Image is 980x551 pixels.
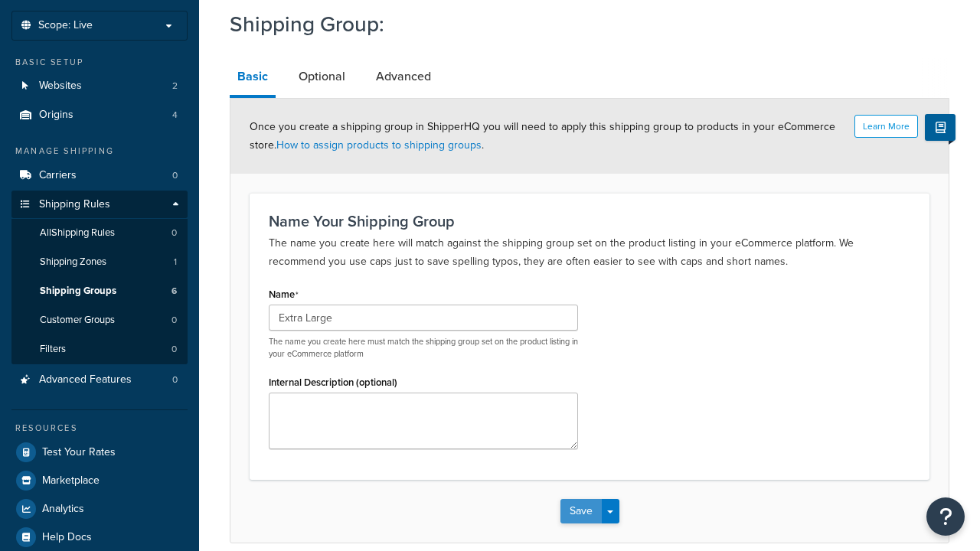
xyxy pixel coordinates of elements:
a: AllShipping Rules0 [11,219,188,247]
label: Internal Description (optional) [269,377,397,388]
span: 6 [171,285,177,298]
span: Scope: Live [38,19,93,32]
li: Advanced Features [11,366,188,394]
a: Optional [291,58,353,95]
span: Test Your Rates [42,446,116,459]
div: Manage Shipping [11,145,188,158]
li: Shipping Groups [11,277,188,305]
span: Analytics [42,503,84,516]
span: All Shipping Rules [40,227,115,240]
span: Advanced Features [39,373,132,386]
span: Origins [39,109,73,122]
li: Filters [11,335,188,364]
span: Once you create a shipping group in ShipperHQ you will need to apply this shipping group to produ... [250,119,835,153]
p: The name you create here must match the shipping group set on the product listing in your eCommer... [269,336,578,360]
span: Websites [39,80,82,93]
li: Shipping Rules [11,191,188,365]
span: 0 [171,343,177,356]
button: Save [560,499,602,523]
a: Advanced [368,58,439,95]
label: Name [269,289,299,301]
span: 1 [174,256,177,269]
li: Origins [11,101,188,129]
a: Analytics [11,495,188,523]
button: Learn More [854,115,918,138]
li: Websites [11,72,188,100]
span: Filters [40,343,66,356]
span: 0 [172,169,178,182]
span: 4 [172,109,178,122]
a: Advanced Features0 [11,366,188,394]
button: Open Resource Center [926,497,965,536]
a: Origins4 [11,101,188,129]
span: 0 [171,314,177,327]
span: 0 [172,373,178,386]
span: Help Docs [42,531,92,544]
span: 0 [171,227,177,240]
span: Marketplace [42,474,100,487]
a: Help Docs [11,523,188,551]
a: Websites2 [11,72,188,100]
a: Customer Groups0 [11,306,188,334]
li: Customer Groups [11,306,188,334]
h1: Shipping Group: [230,9,930,39]
a: Basic [230,58,276,98]
a: Test Your Rates [11,439,188,466]
h3: Name Your Shipping Group [269,213,910,230]
li: Shipping Zones [11,248,188,276]
span: Shipping Rules [39,198,110,211]
span: Shipping Zones [40,256,106,269]
div: Basic Setup [11,56,188,69]
a: How to assign products to shipping groups [276,137,482,153]
div: Resources [11,422,188,435]
span: Customer Groups [40,314,115,327]
span: Shipping Groups [40,285,116,298]
p: The name you create here will match against the shipping group set on the product listing in your... [269,234,910,271]
a: Marketplace [11,467,188,494]
button: Show Help Docs [925,114,955,141]
span: 2 [172,80,178,93]
a: Carriers0 [11,161,188,190]
a: Shipping Rules [11,191,188,219]
span: Carriers [39,169,77,182]
a: Shipping Groups6 [11,277,188,305]
a: Filters0 [11,335,188,364]
li: Carriers [11,161,188,190]
a: Shipping Zones1 [11,248,188,276]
